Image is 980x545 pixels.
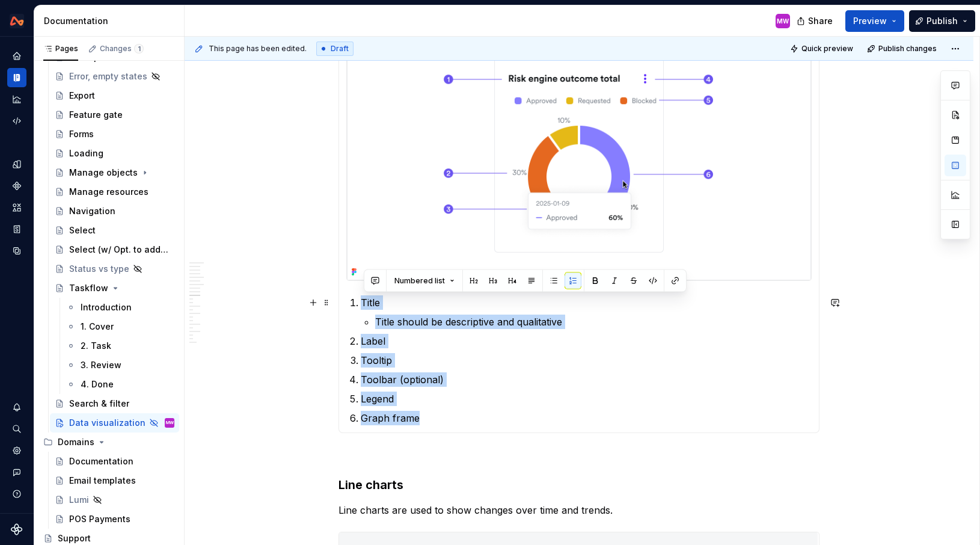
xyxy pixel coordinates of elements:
div: Data visualization [69,417,145,429]
a: Loading [50,144,179,163]
div: Feature gate [69,109,123,121]
span: Preview [853,15,887,27]
a: 2. Task [61,336,179,356]
a: Feature gate [50,105,179,125]
span: This page has been edited. [209,44,307,54]
a: 3. Review [61,356,179,375]
a: Home [7,46,26,66]
span: Publish changes [878,44,937,54]
a: 1. Cover [61,317,179,336]
div: POS Payments [69,513,130,525]
button: Share [791,10,841,32]
div: Lumi [69,494,89,506]
div: Forms [69,128,94,140]
div: Assets [7,198,26,217]
a: Taskflow [50,279,179,298]
div: Documentation [69,455,133,467]
a: Manage objects [50,163,179,182]
div: Manage resources [69,186,149,198]
a: Email templates [50,471,179,490]
div: 3. Review [81,359,121,371]
a: Documentation [7,68,26,87]
button: Publish [909,10,975,32]
span: Share [808,15,833,27]
button: Publish changes [863,40,942,57]
div: Export [69,90,95,102]
p: Title [361,295,812,310]
a: Select (w/ Opt. to add new) [50,240,179,259]
a: Components [7,176,26,196]
div: Documentation [44,15,179,27]
section-item: Donut charts [346,29,812,426]
a: Documentation [50,452,179,471]
button: Notifications [7,398,26,417]
span: Draft [331,44,349,54]
div: Taskflow [69,282,108,294]
span: Quick preview [801,44,853,54]
p: Tooltip [361,353,812,368]
p: Title should be descriptive and qualitative [375,315,812,329]
a: Manage resources [50,182,179,202]
div: 2. Task [81,340,111,352]
p: Label [361,334,812,348]
div: Search & filter [69,398,129,410]
img: 0733df7c-e17f-4421-95a9-ced236ef1ff0.png [10,14,24,28]
a: Error, empty states [50,67,179,86]
a: Export [50,86,179,105]
div: MW [166,417,174,429]
a: Introduction [61,298,179,317]
div: Pages [43,44,78,54]
div: Error, empty states [69,70,147,82]
span: Publish [926,15,958,27]
a: Settings [7,441,26,460]
div: 4. Done [81,378,114,390]
p: Line charts are used to show changes over time and trends. [338,503,819,517]
a: Storybook stories [7,220,26,239]
a: Forms [50,125,179,144]
div: 1. Cover [81,321,114,333]
span: 1 [134,44,144,54]
div: Domains [58,436,94,448]
svg: Supernova Logo [11,523,23,535]
a: Data visualizationMW [50,413,179,433]
div: Loading [69,147,103,159]
div: Changes [100,44,144,54]
p: Toolbar (optional) [361,372,812,387]
div: MW [777,16,789,26]
div: Select [69,224,96,236]
button: Quick preview [786,40,859,57]
div: Status vs type [69,263,129,275]
button: Search ⌘K [7,419,26,439]
a: Select [50,221,179,240]
img: c2dfc725-1828-46fa-a3a0-0bac1b8edc9a.png [347,30,811,281]
div: Navigation [69,205,115,217]
a: Search & filter [50,394,179,413]
p: Legend [361,392,812,406]
a: Data sources [7,241,26,260]
button: Preview [845,10,904,32]
a: Status vs type [50,259,179,279]
p: Graph frame [361,411,812,425]
a: Analytics [7,90,26,109]
h3: Line charts [338,476,819,493]
a: Code automation [7,111,26,131]
a: Design tokens [7,155,26,174]
div: Support [58,532,91,544]
a: POS Payments [50,510,179,529]
div: Manage objects [69,167,138,179]
button: Contact support [7,463,26,482]
div: Introduction [81,301,132,313]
